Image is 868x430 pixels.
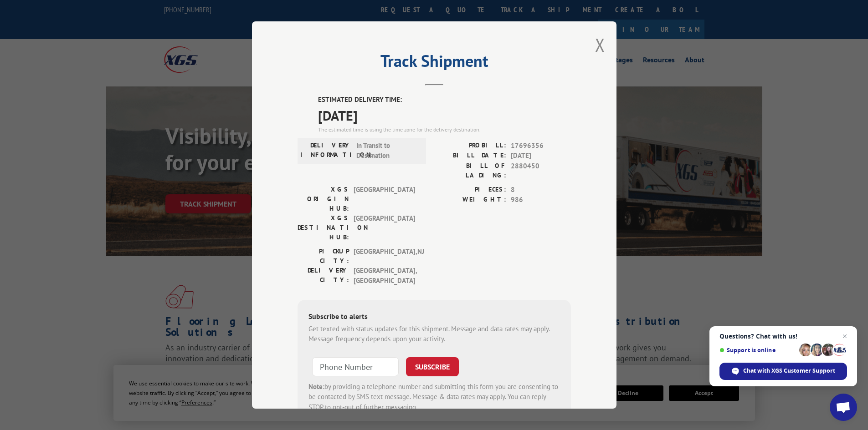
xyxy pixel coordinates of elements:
[511,141,571,151] span: 17696356
[511,151,571,161] span: [DATE]
[434,195,506,205] label: WEIGHT:
[318,126,571,134] div: The estimated time is using the time zone for the delivery destination.
[312,357,399,376] input: Phone Number
[719,363,847,380] div: Chat with XGS Customer Support
[318,95,571,105] label: ESTIMATED DELIVERY TIME:
[308,382,560,413] div: by providing a telephone number and submitting this form you are consenting to be contacted by SM...
[839,331,850,342] span: Close chat
[434,141,506,151] label: PROBILL:
[354,266,415,286] span: [GEOGRAPHIC_DATA] , [GEOGRAPHIC_DATA]
[298,247,349,266] label: PICKUP CITY:
[743,367,835,375] span: Chat with XGS Customer Support
[308,382,324,391] strong: Note:
[434,151,506,161] label: BILL DATE:
[308,324,560,344] div: Get texted with status updates for this shipment. Message and data rates may apply. Message frequ...
[434,185,506,195] label: PIECES:
[511,161,571,180] span: 2880450
[298,185,349,213] label: XGS ORIGIN HUB:
[298,55,571,72] h2: Track Shipment
[434,161,506,180] label: BILL OF LADING:
[298,266,349,286] label: DELIVERY CITY:
[308,311,560,324] div: Subscribe to alerts
[298,213,349,242] label: XGS DESTINATION HUB:
[511,195,571,205] span: 986
[318,105,571,126] span: [DATE]
[719,333,847,340] span: Questions? Chat with us!
[354,213,415,242] span: [GEOGRAPHIC_DATA]
[719,347,796,354] span: Support is online
[595,33,605,57] button: Close modal
[830,394,857,421] div: Open chat
[354,247,415,266] span: [GEOGRAPHIC_DATA] , NJ
[406,357,459,376] button: SUBSCRIBE
[300,141,352,161] label: DELIVERY INFORMATION:
[511,185,571,195] span: 8
[356,141,418,161] span: In Transit to Destination
[354,185,415,213] span: [GEOGRAPHIC_DATA]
